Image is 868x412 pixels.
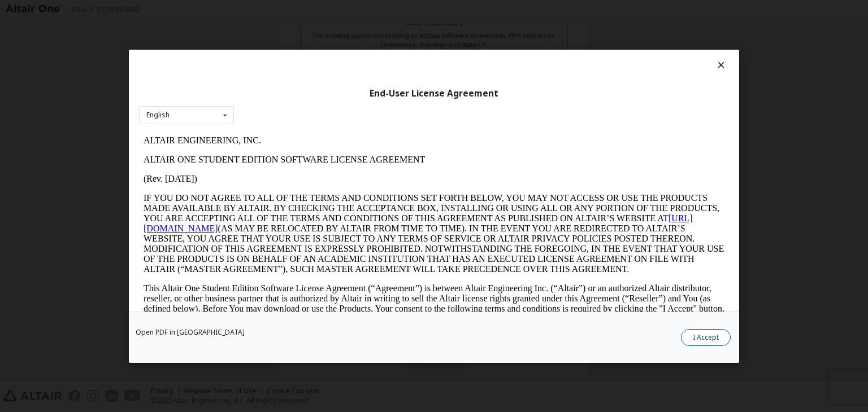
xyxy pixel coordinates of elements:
a: [URL][DOMAIN_NAME] [5,82,554,102]
p: This Altair One Student Edition Software License Agreement (“Agreement”) is between Altair Engine... [5,152,585,193]
div: English [146,112,170,119]
p: IF YOU DO NOT AGREE TO ALL OF THE TERMS AND CONDITIONS SET FORTH BELOW, YOU MAY NOT ACCESS OR USE... [5,62,585,143]
p: (Rev. [DATE]) [5,43,585,53]
a: Open PDF in [GEOGRAPHIC_DATA] [136,329,245,336]
div: End-User License Agreement [139,87,729,99]
p: ALTAIR ONE STUDENT EDITION SOFTWARE LICENSE AGREEMENT [5,24,585,34]
button: I Accept [681,329,731,346]
p: ALTAIR ENGINEERING, INC. [5,5,585,15]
